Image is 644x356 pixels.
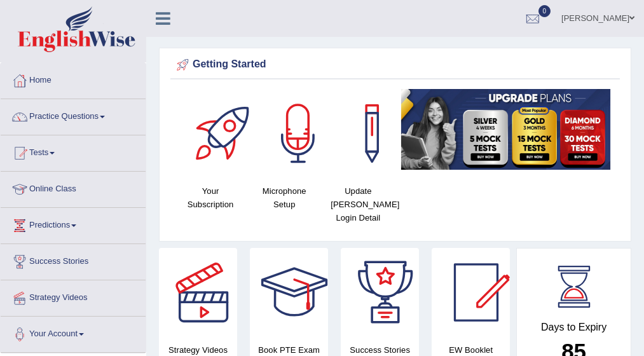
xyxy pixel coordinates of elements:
[1,208,146,240] a: Predictions
[254,184,315,211] h4: Microphone Setup
[1,172,146,203] a: Online Class
[1,99,146,131] a: Practice Questions
[1,280,146,312] a: Strategy Videos
[327,184,388,224] h4: Update [PERSON_NAME] Login Detail
[1,135,146,167] a: Tests
[180,184,241,211] h4: Your Subscription
[1,317,146,348] a: Your Account
[531,322,617,333] h4: Days to Expiry
[1,244,146,276] a: Success Stories
[1,63,146,95] a: Home
[538,5,551,17] span: 0
[174,55,617,74] div: Getting Started
[401,89,610,170] img: small5.jpg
